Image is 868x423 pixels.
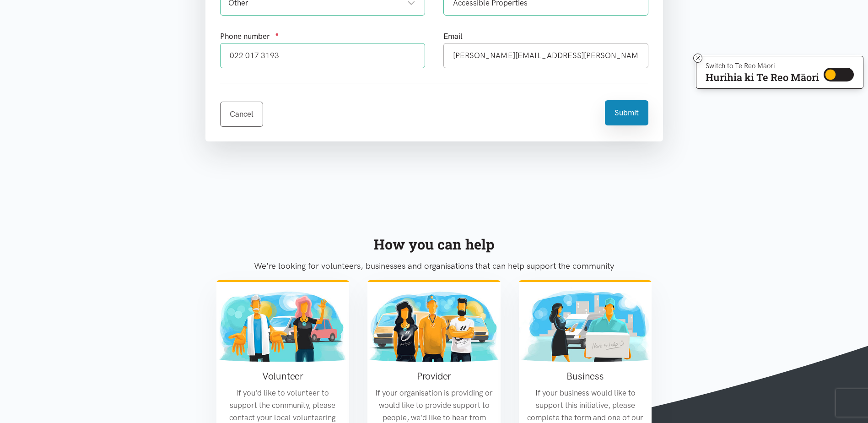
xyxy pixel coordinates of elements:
[706,63,819,69] p: Switch to Te Reo Māori
[224,369,342,383] h3: Volunteer
[605,100,648,125] button: Submit
[220,30,270,43] label: Phone number
[526,369,645,383] h3: Business
[706,73,819,81] p: Hurihia ki Te Reo Māori
[375,369,493,383] h3: Provider
[216,233,652,255] div: How you can help
[275,31,279,38] sup: ●
[443,30,463,43] label: Email
[216,259,652,273] p: We're looking for volunteers, businesses and organisations that can help support the community
[220,102,263,127] a: Cancel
